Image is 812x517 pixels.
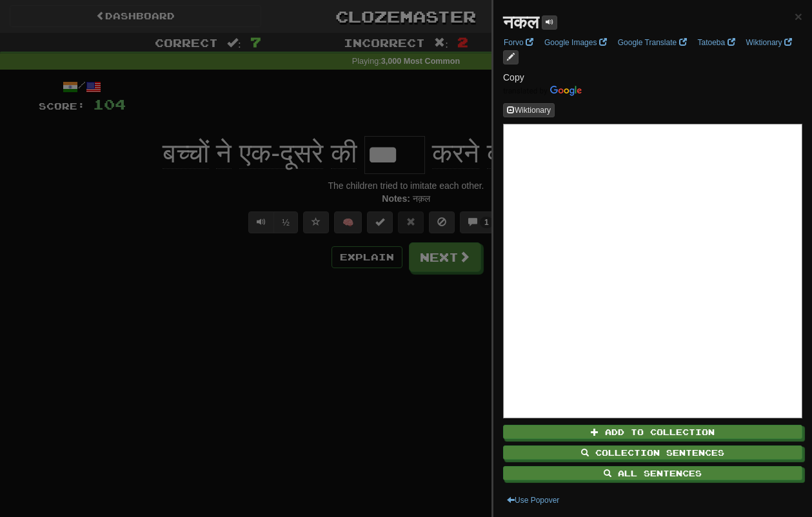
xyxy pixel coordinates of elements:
[503,466,802,480] button: All Sentences
[503,86,582,96] img: Color short
[500,35,537,50] a: Forvo
[694,35,739,50] a: Tatoeba
[503,425,802,439] button: Add to Collection
[503,72,524,83] span: Copy
[503,12,539,32] strong: नकल
[540,35,611,50] a: Google Images
[614,35,691,50] a: Google Translate
[503,50,519,64] button: edit links
[503,445,802,460] button: Collection Sentences
[742,35,796,50] a: Wiktionary
[503,493,563,507] button: Use Popover
[795,10,802,23] button: Close
[503,103,555,117] button: Wiktionary
[795,9,802,24] span: ×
